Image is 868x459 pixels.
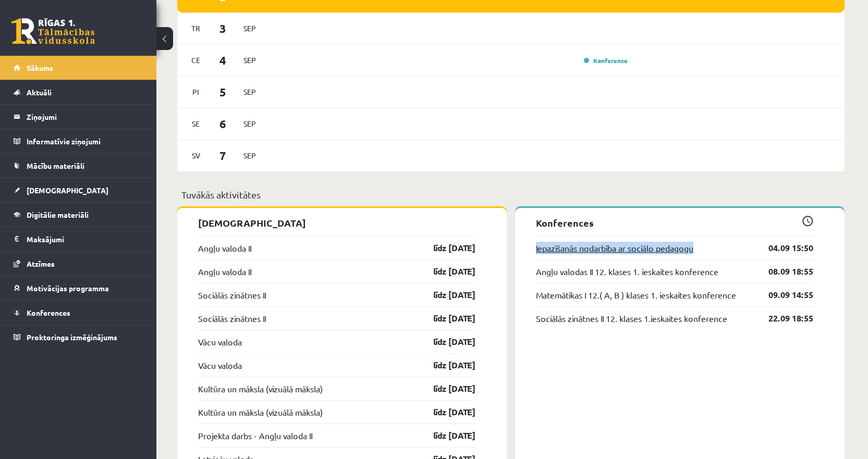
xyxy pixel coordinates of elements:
p: [DEMOGRAPHIC_DATA] [198,216,475,230]
a: Angļu valoda II [198,242,251,254]
span: Pi [185,84,207,100]
a: Digitālie materiāli [14,203,143,227]
a: Angļu valoda II [198,265,251,278]
span: Mācību materiāli [27,161,84,170]
span: Atzīmes [27,259,55,268]
a: Kultūra un māksla (vizuālā māksla) [198,406,323,418]
span: Sākums [27,63,53,72]
a: Vācu valoda [198,336,242,348]
a: Sociālās zinātnes II [198,312,266,325]
a: Matemātikas I 12.( A, B ) klases 1. ieskaites konference [536,289,736,301]
span: 6 [207,115,239,132]
legend: Ziņojumi [27,105,143,129]
a: Motivācijas programma [14,276,143,300]
span: Tr [185,20,207,36]
a: līdz [DATE] [415,382,475,395]
a: Vācu valoda [198,359,242,371]
a: Aktuāli [14,80,143,104]
span: Ce [185,52,207,68]
span: Sep [239,84,261,100]
a: 09.09 14:55 [753,289,813,301]
span: Sep [239,147,261,164]
span: 4 [207,52,239,69]
span: Se [185,116,207,132]
span: Motivācijas programma [27,283,109,293]
a: Sākums [14,56,143,80]
span: 7 [207,147,239,164]
a: līdz [DATE] [415,429,475,442]
a: līdz [DATE] [415,336,475,348]
p: Konferences [536,216,813,230]
span: Digitālie materiāli [27,210,89,219]
span: Proktoringa izmēģinājums [27,332,117,342]
a: Projekta darbs - Angļu valoda II [198,429,312,442]
a: līdz [DATE] [415,242,475,254]
a: līdz [DATE] [415,289,475,301]
a: Maksājumi [14,227,143,251]
p: Tuvākās aktivitātes [181,188,840,202]
a: Konference [584,56,628,65]
a: Rīgas 1. Tālmācības vidusskola [11,18,95,44]
a: Kultūra un māksla (vizuālā māksla) [198,382,323,395]
a: 22.09 18:55 [753,312,813,325]
a: Sociālās zinātnes II 12. klases 1.ieskaites konference [536,312,727,325]
span: 5 [207,83,239,101]
a: 08.09 18:55 [753,265,813,278]
a: Proktoringa izmēģinājums [14,325,143,349]
span: 3 [207,20,239,37]
a: Iepazīšanās nodarbība ar sociālo pedagogu [536,242,693,254]
a: līdz [DATE] [415,312,475,325]
span: Sep [239,116,261,132]
span: Konferences [27,308,70,317]
a: Ziņojumi [14,105,143,129]
legend: Maksājumi [27,227,143,251]
legend: Informatīvie ziņojumi [27,129,143,153]
a: Mācību materiāli [14,154,143,178]
a: Angļu valodas II 12. klases 1. ieskaites konference [536,265,718,278]
span: Sep [239,52,261,68]
a: [DEMOGRAPHIC_DATA] [14,178,143,202]
a: līdz [DATE] [415,265,475,278]
a: 04.09 15:50 [753,242,813,254]
a: līdz [DATE] [415,359,475,371]
a: līdz [DATE] [415,406,475,418]
span: [DEMOGRAPHIC_DATA] [27,185,108,195]
a: Konferences [14,301,143,325]
a: Atzīmes [14,252,143,276]
span: Sep [239,20,261,36]
span: Sv [185,147,207,164]
span: Aktuāli [27,88,52,97]
a: Sociālās zinātnes II [198,289,266,301]
a: Informatīvie ziņojumi [14,129,143,153]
